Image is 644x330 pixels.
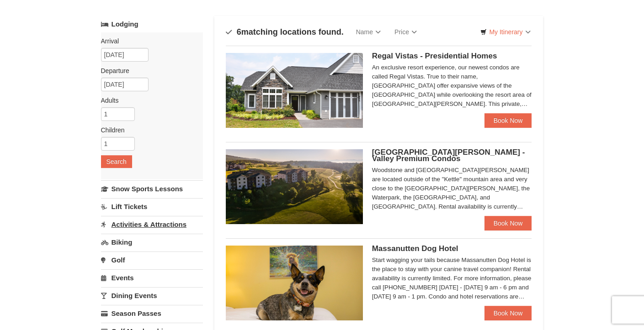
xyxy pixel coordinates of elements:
[101,37,196,46] label: Arrival
[372,256,532,301] div: Start wagging your tails because Massanutten Dog Hotel is the place to stay with your canine trav...
[484,306,532,320] a: Book Now
[101,126,196,135] label: Children
[101,234,203,251] a: Biking
[101,216,203,233] a: Activities & Attractions
[372,148,525,163] span: [GEOGRAPHIC_DATA][PERSON_NAME] - Valley Premium Condos
[484,216,532,230] a: Book Now
[349,23,388,41] a: Name
[372,166,532,211] div: Woodstone and [GEOGRAPHIC_DATA][PERSON_NAME] are located outside of the "Kettle" mountain area an...
[237,27,241,37] span: 6
[372,244,458,253] span: Massanutten Dog Hotel
[226,27,344,37] h4: matching locations found.
[101,251,203,268] a: Golf
[226,149,363,224] img: 19219041-4-ec11c166.jpg
[388,23,424,41] a: Price
[484,113,532,128] a: Book Now
[101,269,203,286] a: Events
[101,198,203,215] a: Lift Tickets
[101,287,203,304] a: Dining Events
[474,25,536,39] a: My Itinerary
[101,305,203,322] a: Season Passes
[101,16,203,32] a: Lodging
[101,96,196,105] label: Adults
[372,63,532,109] div: An exclusive resort experience, our newest condos are called Regal Vistas. True to their name, [G...
[101,180,203,197] a: Snow Sports Lessons
[226,53,363,128] img: 19218991-1-902409a9.jpg
[226,246,363,320] img: 27428181-5-81c892a3.jpg
[101,155,132,168] button: Search
[372,52,497,60] span: Regal Vistas - Presidential Homes
[101,66,196,75] label: Departure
